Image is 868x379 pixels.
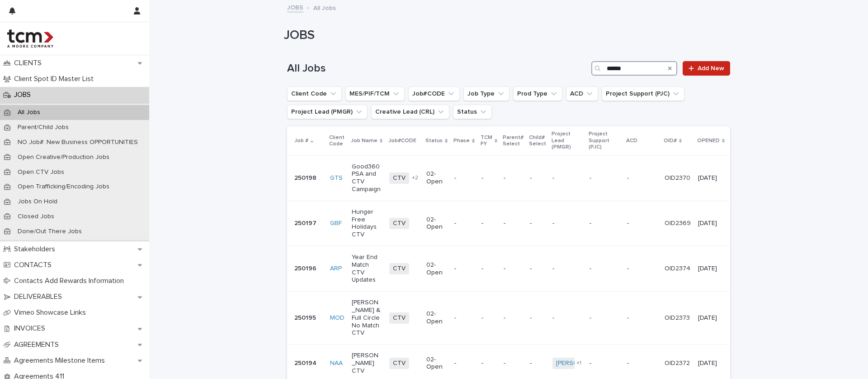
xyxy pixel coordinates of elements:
p: Good360 PSA and CTV Campaign [352,163,382,193]
p: 250197 [294,220,323,227]
h1: JOBS [284,28,727,43]
p: Phase [453,136,470,146]
tr: 250195MOD [PERSON_NAME] & Full Circle No Match CTVCTV02-Open-------OID2373[DATE]- [287,292,771,345]
p: CONTACTS [10,261,59,269]
span: + 1 [576,360,581,366]
button: Prod Type [513,86,562,101]
p: - [481,174,496,182]
p: NO Job#: New Business OPPORTUNITIES [10,139,145,146]
p: - [481,220,496,227]
p: Job # [294,136,308,146]
p: - [504,360,523,367]
p: - [590,220,620,227]
p: - [504,220,523,227]
p: - [590,314,620,322]
p: [DATE] [698,314,724,322]
p: All Jobs [10,109,47,116]
p: Child# Select [529,133,546,149]
input: Search [591,61,677,76]
button: Project Lead (PMGR) [287,105,368,119]
p: Agreements Milestone Items [10,356,112,365]
p: OPENED [697,136,720,146]
p: - [552,265,583,273]
p: Closed Jobs [10,213,61,221]
p: Contacts Add Rewards Information [10,277,131,285]
p: - [530,174,545,182]
p: [DATE] [698,265,724,273]
p: OID2374 [665,265,691,273]
p: - [454,360,474,367]
p: [DATE] [698,360,724,367]
span: CTV [389,218,409,229]
p: - [454,220,474,227]
span: CTV [389,173,409,184]
p: - [530,314,545,322]
tr: 250196ARP Year End Match CTV UpdatesCTV02-Open-------OID2374[DATE]- [287,246,771,291]
p: 250198 [294,174,323,182]
h1: All Jobs [287,62,588,75]
button: ACD [566,86,598,101]
p: DELIVERABLES [10,293,69,301]
p: Parent# Select [503,133,524,149]
span: CTV [389,312,409,324]
p: OID# [664,136,677,146]
p: Status [425,136,443,146]
button: Status [453,105,492,119]
span: CTV [389,358,409,369]
p: 02-Open [426,216,447,231]
p: Project Lead (PMGR) [552,129,584,152]
p: Jobs On Hold [10,198,65,206]
p: Project Support (PJC) [589,129,621,152]
img: 4hMmSqQkux38exxPVZHQ [7,29,53,48]
span: CTV [389,263,409,274]
p: Job Name [351,136,377,146]
a: GBF [330,220,342,227]
p: Stakeholders [10,245,62,254]
tr: 250197GBF Hunger Free Holidays CTVCTV02-Open-------OID2369[DATE]- [287,201,771,246]
p: [PERSON_NAME] CTV [352,352,382,374]
p: Open Creative/Production Jobs [10,154,117,161]
p: 02-Open [426,261,447,277]
p: Year End Match CTV Updates [352,254,382,284]
p: - [627,174,657,182]
span: + 2 [412,175,418,181]
a: ARP [330,265,342,273]
p: AGREEMENTS [10,341,66,349]
p: - [530,220,545,227]
p: [DATE] [698,174,724,182]
a: Add New [683,61,730,76]
p: - [590,360,620,367]
p: - [627,220,657,227]
p: [PERSON_NAME] & Full Circle No Match CTV [352,299,382,337]
p: 250194 [294,360,323,367]
p: Open CTV Jobs [10,168,71,176]
p: - [627,360,657,367]
span: Add New [698,65,724,72]
p: - [504,174,523,182]
p: TCM FY [481,133,492,149]
button: Client Code [287,86,342,101]
p: Client Spot ID Master List [10,75,101,83]
button: Project Support (PJC) [602,86,684,101]
p: Parent/Child Jobs [10,124,76,131]
a: MOD [330,314,344,322]
p: - [454,265,474,273]
p: - [454,174,474,182]
p: - [552,220,583,227]
p: 02-Open [426,356,447,371]
p: - [504,265,523,273]
p: Job#CODE [388,136,416,146]
p: - [530,265,545,273]
p: - [590,174,620,182]
p: Vimeo Showcase Links [10,308,93,317]
p: 02-Open [426,310,447,326]
p: - [552,314,583,322]
p: - [481,314,496,322]
p: CLIENTS [10,59,49,67]
p: - [627,265,657,273]
p: [DATE] [698,220,724,227]
p: 250196 [294,265,323,273]
button: Job Type [463,86,509,101]
p: INVOICES [10,324,52,333]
